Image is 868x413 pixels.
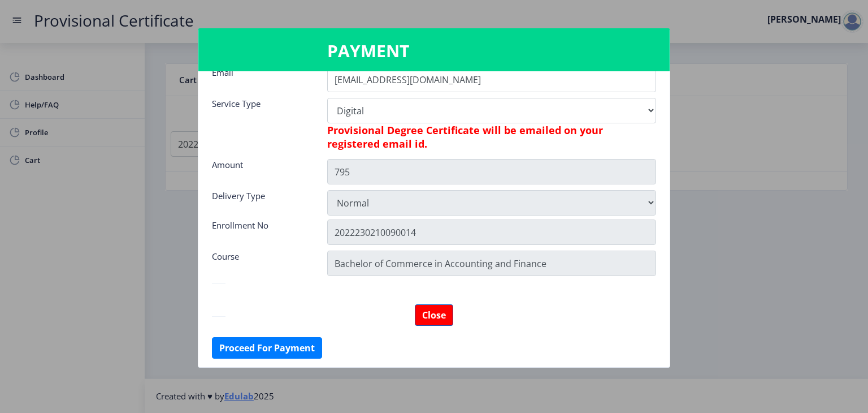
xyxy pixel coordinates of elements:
h6: Provisional Degree Certificate will be emailed on your registered email id. [327,123,656,150]
div: Enrollment No [203,220,319,242]
div: Course [203,251,319,273]
div: Amount [203,159,319,182]
input: Zipcode [327,220,656,245]
div: Delivery Type [203,190,319,213]
input: Zipcode [327,251,656,276]
div: Service Type [203,98,319,152]
button: Proceed For Payment [212,337,322,359]
input: Amount [327,159,656,184]
button: Close [415,304,453,326]
h3: PAYMENT [327,40,541,62]
input: Email [327,67,656,92]
div: Email [203,67,319,89]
